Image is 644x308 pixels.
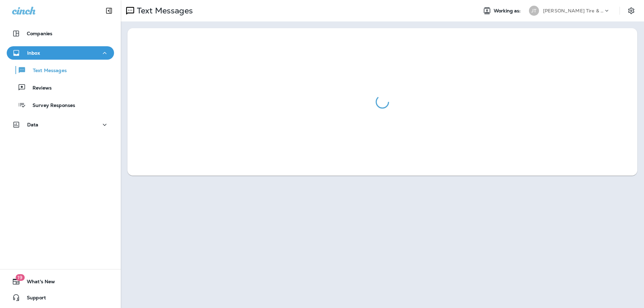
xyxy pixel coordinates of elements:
[7,80,114,95] button: Reviews
[7,27,114,40] button: Companies
[100,4,118,17] button: Collapse Sidebar
[27,50,40,56] p: Inbox
[7,291,114,304] button: Support
[26,68,67,74] p: Text Messages
[134,6,193,16] p: Text Messages
[7,46,114,60] button: Inbox
[543,8,603,13] p: [PERSON_NAME] Tire & Auto
[27,31,52,36] p: Companies
[26,85,52,91] p: Reviews
[27,122,39,127] p: Data
[26,103,75,109] p: Survey Responses
[625,5,637,17] button: Settings
[20,279,55,287] span: What's New
[7,63,114,77] button: Text Messages
[7,118,114,131] button: Data
[20,295,46,303] span: Support
[529,6,539,16] div: JT
[15,274,24,281] span: 19
[494,8,522,14] span: Working as:
[7,98,114,112] button: Survey Responses
[7,275,114,288] button: 19What's New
